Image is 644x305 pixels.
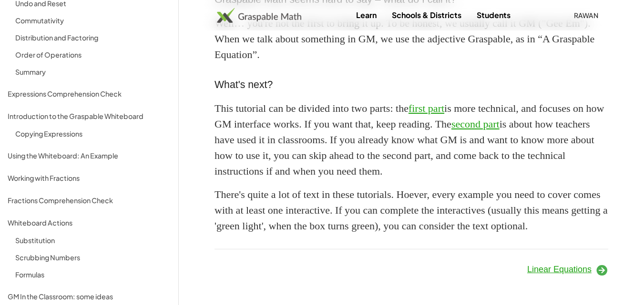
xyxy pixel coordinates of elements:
a: Whiteboard Actions [4,214,174,231]
div: Well… you're not the first to bring it up. To be honest, we usually call it GM ("Gee Em"). When w... [215,15,608,62]
div: Expressions Comprehension Check [8,88,171,99]
a: Using the Whiteboard: An Example [4,147,174,164]
div: Using the Whiteboard: An Example [8,150,171,161]
div: Order of Operations [15,49,171,60]
div: Working with Fractions [8,172,171,184]
h3: What's next? [215,78,608,93]
a: Learn [348,6,384,24]
div: Substitution [15,235,171,246]
div: Whiteboard Actions [8,217,171,228]
a: Working with Fractions [4,169,174,186]
div: Fractions Comprehension Check [8,195,171,206]
a: Linear Equations [527,265,608,274]
a: first part [409,102,444,114]
div: Scrubbing Numbers [15,252,171,263]
a: Fractions Comprehension Check [4,192,174,208]
span: Rawan [573,11,598,20]
a: Students [469,6,518,24]
a: second part [451,118,500,130]
a: Schools & Districts [384,6,469,24]
div: Formulas [15,269,171,280]
div: Copying Expressions [15,128,171,139]
p: There's quite a lot of text in these tutorials. Hoever, every example you need to cover comes wit... [215,187,608,234]
a: Introduction to the Graspable Whiteboard [4,108,174,124]
button: Rawan [566,7,606,24]
div: Introduction to the Graspable Whiteboard [8,110,171,122]
a: Expressions Comprehension Check [4,85,174,102]
div: Distribution and Factoring [15,32,171,43]
div: Summary [15,66,171,78]
div: GM In the Classroom: some ideas [8,291,171,302]
span: Linear Equations [527,265,592,274]
p: This tutorial can be divided into two parts: the is more technical, and focuses on how GM interfa... [215,100,608,179]
a: GM In the Classroom: some ideas [4,288,174,305]
div: Commutativity [15,15,171,26]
